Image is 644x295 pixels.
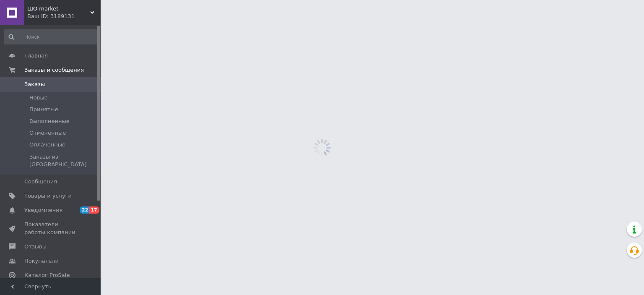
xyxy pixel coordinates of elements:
[24,243,47,251] span: Отзывы
[24,206,62,214] span: Уведомления
[24,178,57,185] span: Сообщения
[80,206,89,214] span: 22
[24,272,70,279] span: Каталог ProSale
[24,192,72,200] span: Товары и услуги
[29,129,66,137] span: Отмененные
[24,221,78,236] span: Показатели работы компании
[29,106,58,113] span: Принятые
[89,206,99,214] span: 17
[24,257,59,265] span: Покупатели
[29,94,48,102] span: Новые
[29,141,65,149] span: Оплаченные
[24,52,48,60] span: Главная
[24,66,84,74] span: Заказы и сообщения
[4,29,99,44] input: Поиск
[27,5,90,13] span: ШО market
[27,13,101,20] div: Ваш ID: 3189131
[29,153,98,168] span: Заказы из [GEOGRAPHIC_DATA]
[29,117,70,125] span: Выполненные
[24,81,45,88] span: Заказы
